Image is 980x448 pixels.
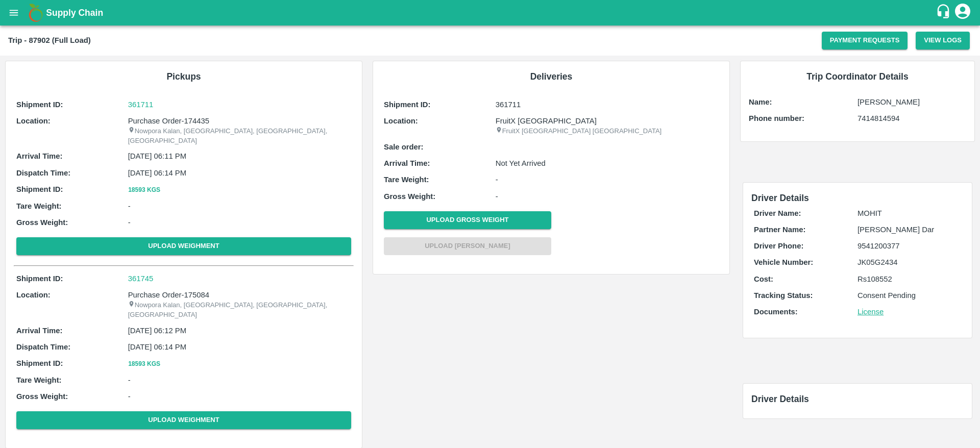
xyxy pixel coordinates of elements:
[16,411,351,429] button: Upload Weighment
[384,211,551,229] button: Upload Gross Weight
[128,201,351,212] p: -
[496,158,719,169] p: Not Yet Arrived
[496,174,719,185] p: -
[128,325,351,336] p: [DATE] 06:12 PM
[128,341,351,353] p: [DATE] 06:14 PM
[128,359,161,369] button: 18593 Kgs
[26,3,46,23] img: logo
[46,6,936,20] a: Supply Chain
[128,301,351,319] p: Nowpora Kalan, [GEOGRAPHIC_DATA], [GEOGRAPHIC_DATA], [GEOGRAPHIC_DATA]
[16,275,63,283] b: Shipment ID:
[16,101,63,109] b: Shipment ID:
[128,185,161,195] button: 18593 Kgs
[857,257,961,268] p: JK05G2434
[953,2,972,23] div: account of current user
[496,127,719,136] p: FruitX [GEOGRAPHIC_DATA] [GEOGRAPHIC_DATA]
[384,143,424,151] b: Sale order:
[16,117,51,125] b: Location:
[857,240,961,252] p: 9541200377
[857,113,966,124] p: 7414814594
[857,308,884,316] a: License
[857,208,961,219] p: MOHIT
[16,343,70,351] b: Dispatch Time:
[822,32,908,49] button: Payment Requests
[16,327,62,335] b: Arrival Time:
[128,273,351,284] a: 361745
[749,98,772,106] b: Name:
[16,185,63,193] b: Shipment ID:
[128,375,351,386] p: -
[128,167,351,179] p: [DATE] 06:14 PM
[14,69,354,84] h6: Pickups
[16,218,68,227] b: Gross Weight:
[754,291,813,300] b: Tracking Status:
[8,36,91,44] b: Trip - 87902 (Full Load)
[857,96,966,108] p: [PERSON_NAME]
[857,290,961,301] p: Consent Pending
[46,8,103,18] b: Supply Chain
[2,1,26,24] button: open drawer
[384,159,430,167] b: Arrival Time:
[496,99,719,110] p: 361711
[749,69,966,84] h6: Trip Coordinator Details
[381,69,721,84] h6: Deliveries
[16,237,351,255] button: Upload Weighment
[16,392,68,401] b: Gross Weight:
[384,176,429,184] b: Tare Weight:
[16,169,70,177] b: Dispatch Time:
[857,273,961,285] p: Rs 108552
[128,115,351,127] p: Purchase Order-174435
[128,289,351,301] p: Purchase Order-175084
[128,151,351,162] p: [DATE] 06:11 PM
[384,192,435,201] b: Gross Weight:
[754,258,813,266] b: Vehicle Number:
[16,152,62,160] b: Arrival Time:
[754,308,798,316] b: Documents:
[384,117,418,125] b: Location:
[128,99,351,110] a: 361711
[496,115,719,127] p: FruitX [GEOGRAPHIC_DATA]
[16,202,62,210] b: Tare Weight:
[384,101,431,109] b: Shipment ID:
[16,359,63,367] b: Shipment ID:
[128,127,351,145] p: Nowpora Kalan, [GEOGRAPHIC_DATA], [GEOGRAPHIC_DATA], [GEOGRAPHIC_DATA]
[936,4,953,22] div: customer-support
[754,275,773,283] b: Cost:
[754,209,801,217] b: Driver Name:
[751,394,809,404] span: Driver Details
[754,242,803,250] b: Driver Phone:
[857,224,961,235] p: [PERSON_NAME] Dar
[16,376,62,384] b: Tare Weight:
[128,217,351,228] p: -
[916,32,970,49] button: View Logs
[496,191,719,202] p: -
[749,114,804,122] b: Phone number:
[16,291,51,299] b: Location:
[751,193,809,203] span: Driver Details
[128,391,351,402] p: -
[754,226,805,234] b: Partner Name:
